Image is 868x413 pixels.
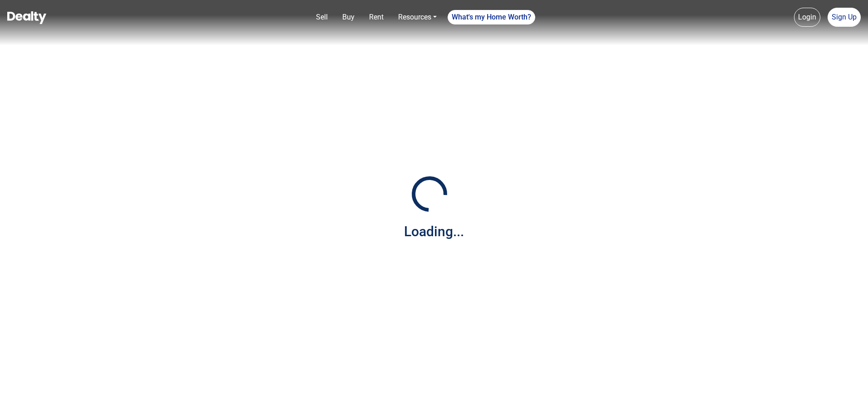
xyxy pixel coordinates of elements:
div: Loading... [404,221,464,242]
a: Sell [312,8,331,26]
a: Rent [365,8,387,26]
img: Loading [407,171,452,217]
a: Sign Up [828,8,861,27]
a: Buy [339,8,358,26]
img: Dealty - Buy, Sell & Rent Homes [7,11,46,24]
a: Login [794,8,820,27]
a: What's my Home Worth? [448,10,535,24]
a: Resources [395,8,440,26]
